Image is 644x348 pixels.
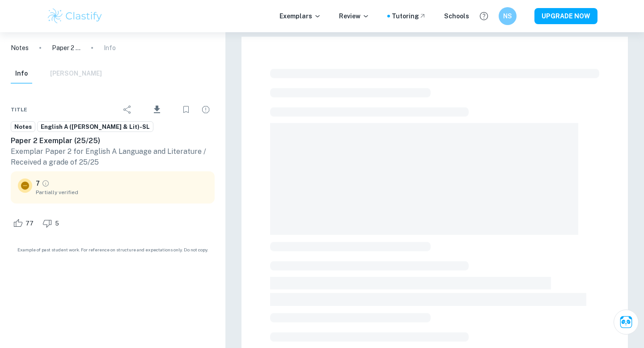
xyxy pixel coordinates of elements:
p: Review [339,11,369,21]
h6: Paper 2 Exemplar (25/25) [11,136,215,146]
div: Bookmark [177,101,195,119]
span: Example of past student work. For reference on structure and expectations only. Do not copy. [11,246,215,253]
p: Exemplar Paper 2 for English A Language and Literature / Received a grade of 25/25 [11,146,215,168]
button: Help and Feedback [476,8,491,24]
a: Tutoring [392,11,426,21]
span: English A ([PERSON_NAME] & Lit)-SL [38,123,153,132]
span: Partially verified [36,188,208,196]
a: Notes [11,43,29,53]
button: Ask Clai [614,310,639,335]
a: Schools [444,11,469,21]
p: 7 [36,178,40,188]
span: Notes [11,123,35,132]
a: Notes [11,121,35,132]
div: Share [119,101,136,119]
div: Report issue [197,101,215,119]
a: English A ([PERSON_NAME] & Lit)-SL [37,121,153,132]
p: Info [104,43,116,53]
p: Paper 2 Exemplar (25/25) [52,43,80,53]
button: NS [499,7,517,25]
div: Like [11,216,38,230]
button: UPGRADE NOW [534,8,597,24]
span: Title [11,106,27,114]
a: Grade partially verified [42,179,50,187]
img: Clastify logo [47,7,103,25]
span: 5 [50,219,64,228]
h6: NS [503,11,513,21]
p: Exemplars [280,11,321,21]
span: 77 [21,219,38,228]
div: Dislike [40,216,64,230]
div: Download [138,98,175,121]
button: Info [11,64,32,84]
